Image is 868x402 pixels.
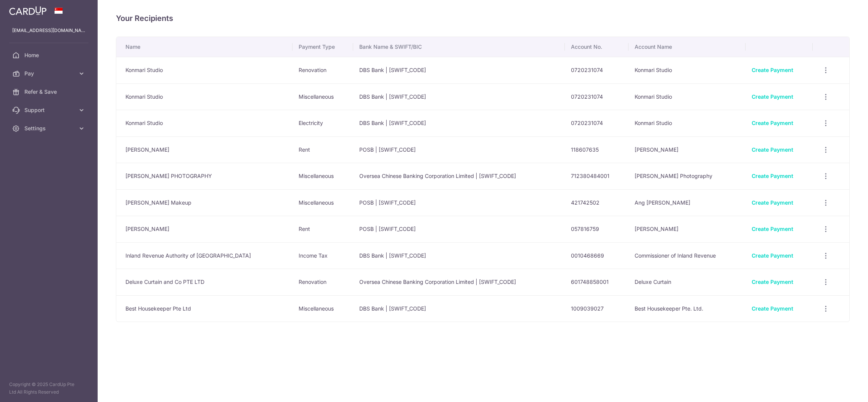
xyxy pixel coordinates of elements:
td: 0720231074 [565,57,628,83]
td: 057816759 [565,216,628,242]
td: Income Tax [293,242,353,269]
td: [PERSON_NAME] PHOTOGRAPHY [116,163,293,189]
td: 601748858001 [565,269,628,295]
td: Konmari Studio [116,110,293,136]
td: POSB | [SWIFT_CODE] [353,189,565,216]
th: Account No. [565,37,628,57]
td: Oversea Chinese Banking Corporation Limited | [SWIFT_CODE] [353,163,565,189]
td: DBS Bank | [SWIFT_CODE] [353,242,565,269]
td: Miscellaneous [293,189,353,216]
td: Konmari Studio [628,83,746,110]
td: 421742502 [565,189,628,216]
td: [PERSON_NAME] Makeup [116,189,293,216]
span: Home [24,51,75,59]
span: Support [24,106,75,114]
td: Electricity [293,110,353,136]
td: Ang [PERSON_NAME] [628,189,746,216]
a: Create Payment [752,252,793,259]
td: Konmari Studio [628,110,746,136]
a: Create Payment [752,279,793,285]
td: POSB | [SWIFT_CODE] [353,136,565,163]
td: Best Housekeeper Pte. Ltd. [628,295,746,322]
td: Konmari Studio [116,57,293,83]
a: Create Payment [752,226,793,232]
span: Settings [24,125,75,132]
td: [PERSON_NAME] [628,216,746,242]
td: Konmari Studio [628,57,746,83]
td: 0010468669 [565,242,628,269]
td: Deluxe Curtain and Co PTE LTD [116,269,293,295]
td: Miscellaneous [293,163,353,189]
td: Renovation [293,269,353,295]
th: Account Name [628,37,746,57]
h4: Your Recipients [116,12,850,24]
td: 0720231074 [565,110,628,136]
a: Create Payment [752,146,793,153]
th: Name [116,37,293,57]
td: Deluxe Curtain [628,269,746,295]
td: 0720231074 [565,83,628,110]
td: [PERSON_NAME] Photography [628,163,746,189]
a: Create Payment [752,199,793,206]
td: Inland Revenue Authority of [GEOGRAPHIC_DATA] [116,242,293,269]
iframe: Opens a widget where you can find more information [819,379,860,398]
a: Create Payment [752,173,793,179]
td: DBS Bank | [SWIFT_CODE] [353,110,565,136]
span: Refer & Save [24,88,75,96]
p: [EMAIL_ADDRESS][DOMAIN_NAME] [12,27,85,34]
td: Miscellaneous [293,83,353,110]
td: 1009039027 [565,295,628,322]
td: POSB | [SWIFT_CODE] [353,216,565,242]
td: Rent [293,136,353,163]
td: Miscellaneous [293,295,353,322]
td: [PERSON_NAME] [628,136,746,163]
a: Create Payment [752,305,793,312]
td: Commissioner of Inland Revenue [628,242,746,269]
th: Bank Name & SWIFT/BIC [353,37,565,57]
a: Create Payment [752,93,793,100]
td: 712380484001 [565,163,628,189]
td: Konmari Studio [116,83,293,110]
img: CardUp [9,6,47,15]
td: DBS Bank | [SWIFT_CODE] [353,83,565,110]
td: 118607635 [565,136,628,163]
td: Oversea Chinese Banking Corporation Limited | [SWIFT_CODE] [353,269,565,295]
td: [PERSON_NAME] [116,136,293,163]
td: Rent [293,216,353,242]
a: Create Payment [752,120,793,126]
td: [PERSON_NAME] [116,216,293,242]
td: Renovation [293,57,353,83]
td: DBS Bank | [SWIFT_CODE] [353,295,565,322]
a: Create Payment [752,67,793,73]
span: Pay [24,70,75,77]
th: Payment Type [293,37,353,57]
td: Best Housekeeper Pte Ltd [116,295,293,322]
td: DBS Bank | [SWIFT_CODE] [353,57,565,83]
